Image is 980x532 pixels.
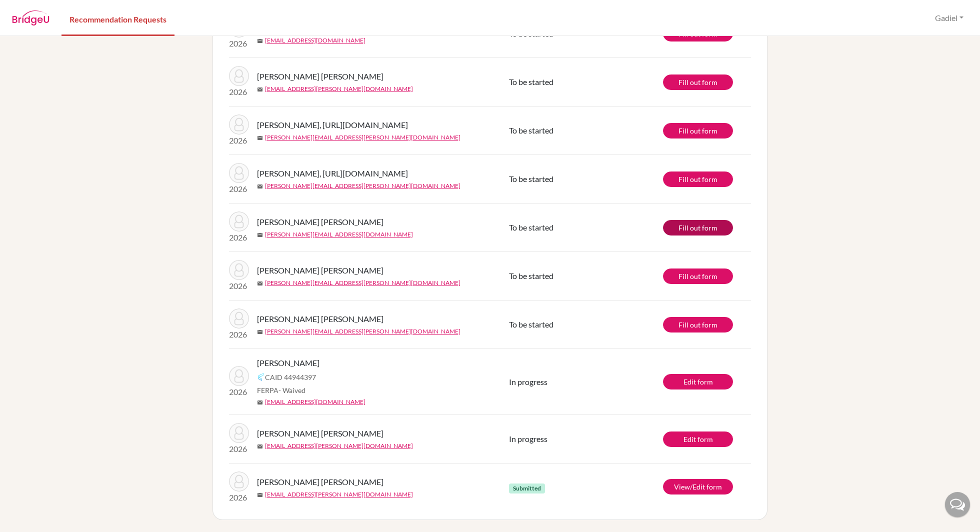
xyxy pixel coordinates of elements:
img: Cabrero Barrientos, Alberto [229,308,249,328]
p: 2026 [229,280,249,292]
span: To be started [509,77,553,86]
a: Fill out form [663,171,733,187]
a: [EMAIL_ADDRESS][PERSON_NAME][DOMAIN_NAME] [265,84,413,93]
span: [PERSON_NAME] [PERSON_NAME] [257,313,383,325]
span: FERPA [257,385,305,395]
a: [EMAIL_ADDRESS][DOMAIN_NAME] [265,36,365,45]
span: To be started [509,125,553,135]
a: View/Edit form [663,479,733,494]
span: mail [257,329,263,335]
p: 2026 [229,386,249,398]
button: Gadiel [930,8,968,27]
a: Fill out form [663,220,733,235]
img: Angelucci Maestre, Alessandra [229,211,249,231]
span: - Waived [278,386,305,394]
a: Fill out form [663,74,733,90]
img: Cabrera, https://easalvador.powerschool.com/admin/students/home.html?frn=00111912 [229,163,249,183]
span: mail [257,135,263,141]
span: [PERSON_NAME] [PERSON_NAME] [257,70,383,82]
a: [EMAIL_ADDRESS][PERSON_NAME][DOMAIN_NAME] [265,490,413,499]
span: Help [23,7,43,16]
img: Common App logo [257,373,265,381]
span: mail [257,280,263,286]
a: Fill out form [663,317,733,332]
span: In progress [509,377,547,386]
span: Submitted [509,483,545,493]
a: Fill out form [663,123,733,138]
span: mail [257,86,263,92]
span: mail [257,232,263,238]
img: Melara Barriere, Guillermo [229,260,249,280]
p: 2026 [229,86,249,98]
span: mail [257,492,263,498]
span: In progress [509,434,547,443]
a: Edit form [663,374,733,389]
span: [PERSON_NAME] [PERSON_NAME] [257,216,383,228]
span: [PERSON_NAME], [URL][DOMAIN_NAME] [257,119,408,131]
a: [PERSON_NAME][EMAIL_ADDRESS][PERSON_NAME][DOMAIN_NAME] [265,278,460,287]
img: Velásquez Piloña, Andres [229,66,249,86]
p: 2026 [229,134,249,146]
img: Serarols Suárez, Mariana [229,366,249,386]
p: 2026 [229,231,249,243]
a: [PERSON_NAME][EMAIL_ADDRESS][PERSON_NAME][DOMAIN_NAME] [265,133,460,142]
p: 2026 [229,491,249,503]
a: Recommendation Requests [61,1,174,36]
span: To be started [509,319,553,329]
p: 2026 [229,183,249,195]
span: [PERSON_NAME], [URL][DOMAIN_NAME] [257,167,408,179]
span: [PERSON_NAME] [257,357,319,369]
a: [PERSON_NAME][EMAIL_ADDRESS][PERSON_NAME][DOMAIN_NAME] [265,327,460,336]
span: [PERSON_NAME] [PERSON_NAME] [257,427,383,439]
a: [EMAIL_ADDRESS][DOMAIN_NAME] [265,397,365,406]
span: [PERSON_NAME] [PERSON_NAME] [257,476,383,488]
a: Fill out form [663,268,733,284]
span: mail [257,38,263,44]
span: mail [257,399,263,405]
span: To be started [509,222,553,232]
span: CAID 44944397 [265,372,316,382]
span: mail [257,183,263,189]
img: Simán Safie, Nicole Marie [229,423,249,443]
a: [PERSON_NAME][EMAIL_ADDRESS][PERSON_NAME][DOMAIN_NAME] [265,181,460,190]
p: 2026 [229,37,249,49]
p: 2026 [229,443,249,455]
a: [EMAIL_ADDRESS][PERSON_NAME][DOMAIN_NAME] [265,441,413,450]
span: To be started [509,174,553,183]
a: Edit form [663,431,733,447]
span: [PERSON_NAME] [PERSON_NAME] [257,264,383,276]
img: Simán Safie, Nicole Marie [229,471,249,491]
span: To be started [509,271,553,280]
img: Cabrera Morales, https://easalvador.powerschool.com/admin/students/home.html?frn=001683 [229,114,249,134]
span: mail [257,443,263,449]
img: BridgeU logo [12,10,49,25]
a: [PERSON_NAME][EMAIL_ADDRESS][DOMAIN_NAME] [265,230,413,239]
p: 2026 [229,328,249,340]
